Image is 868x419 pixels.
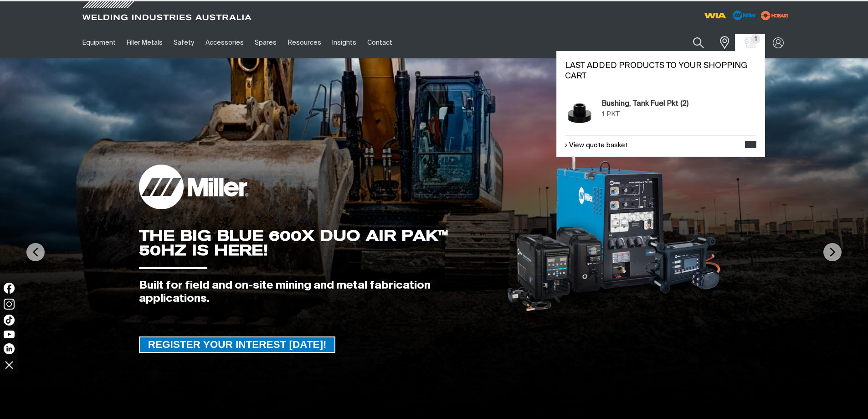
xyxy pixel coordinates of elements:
div: Built for field and on-site mining and metal fabrication applications. [139,279,492,305]
div: THE BIG BLUE 600X DUO AIR PAK™ 50HZ IS HERE! [139,228,492,258]
a: Spares [249,27,282,58]
img: Bushing, Tank Fuel Pkt (2) [565,98,594,128]
span: REGISTER YOUR INTEREST [DATE]! [140,336,335,353]
a: Contact [362,27,398,58]
a: Filler Metals [121,27,168,58]
a: Safety [168,27,200,58]
span: 1 [751,34,760,44]
a: Shopping cart (1 product(s)) [743,37,757,48]
nav: Main [77,27,613,58]
img: Instagram [4,299,15,310]
a: Equipment [77,27,121,58]
img: Facebook [4,283,15,294]
a: Insights [327,27,362,58]
img: miller [758,9,791,22]
span: 1 [602,111,605,118]
img: YouTube [4,331,15,338]
a: Resources [282,27,326,58]
a: REGISTER YOUR INTEREST TODAY! [139,336,336,353]
img: LinkedIn [4,343,15,354]
a: Accessories [200,27,249,58]
div: PKT [606,109,620,120]
a: Bushing, Tank Fuel Pkt (2) [602,98,688,109]
button: Search products [683,32,714,53]
img: TikTok [4,315,15,326]
img: hide socials [1,357,17,372]
img: NextArrow [823,243,842,261]
h2: Last added products to your shopping cart [565,61,756,82]
a: View quote basket [565,140,628,151]
img: PrevArrow [26,243,45,261]
input: Product name or item number... [672,32,714,53]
